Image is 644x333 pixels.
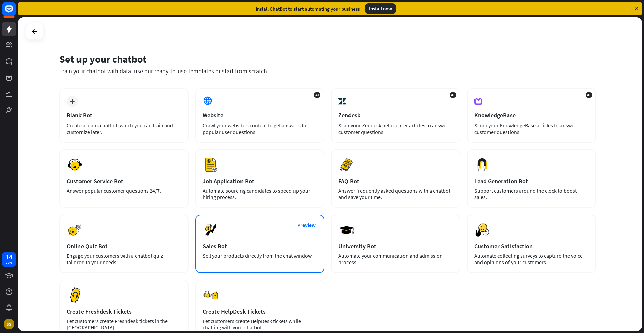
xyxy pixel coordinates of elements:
[314,92,320,98] span: AI
[474,253,589,266] div: Automate collecting surveys to capture the voice and opinions of your customers.
[203,307,317,315] div: Create HelpDesk Tickets
[256,6,360,12] div: Install ChatBot to start automating your business
[67,188,181,194] div: Answer popular customer questions 24/7.
[67,122,181,135] div: Create a blank chatbot, which you can train and customize later.
[59,53,596,65] div: Set up your chatbot
[59,67,596,75] div: Train your chatbot with data, use our ready-to-use templates or start from scratch.
[6,254,12,260] div: 14
[203,177,317,185] div: Job Application Bot
[67,177,181,185] div: Customer Service Bot
[203,253,317,259] div: Sell your products directly from the chat window
[474,111,589,119] div: KnowledgeBase
[67,318,181,331] div: Let customers create Freshdesk tickets in the [GEOGRAPHIC_DATA].
[5,3,25,23] button: Open LiveChat chat widget
[338,188,453,200] div: Answer frequently asked questions with a chatbot and save your time.
[67,253,181,266] div: Engage your customers with a chatbot quiz tailored to your needs.
[338,111,453,119] div: Zendesk
[67,242,181,250] div: Online Quiz Bot
[67,111,181,119] div: Blank Bot
[474,242,589,250] div: Customer Satisfaction
[2,252,16,267] a: 14 days
[338,122,453,135] div: Scan your Zendesk help center articles to answer customer questions.
[586,92,592,98] span: AI
[203,318,317,331] div: Let customers create HelpDesk tickets while chatting with your chatbot.
[365,3,396,14] div: Install now
[474,122,589,135] div: Scrap your KnowledgeBase articles to answer customer questions.
[203,111,317,119] div: Website
[450,92,456,98] span: AI
[67,307,181,315] div: Create Freshdesk Tickets
[70,99,75,104] i: plus
[474,177,589,185] div: Lead Generation Bot
[474,188,589,200] div: Support customers around the clock to boost sales.
[6,260,12,265] div: days
[338,177,453,185] div: FAQ Bot
[203,242,317,250] div: Sales Bot
[338,242,453,250] div: University Bot
[293,219,320,231] button: Preview
[203,122,317,135] div: Crawl your website’s content to get answers to popular user questions.
[338,253,453,266] div: Automate your communication and admission process.
[4,319,14,329] div: SS
[203,188,317,200] div: Automate sourcing candidates to speed up your hiring process.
